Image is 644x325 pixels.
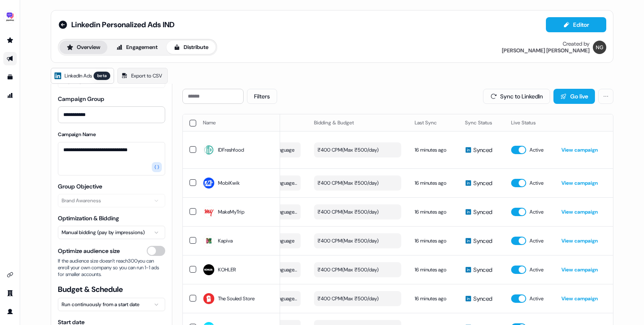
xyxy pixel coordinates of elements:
span: Active [530,294,543,303]
a: View campaign [561,180,598,186]
span: MobiKwik [218,179,240,187]
button: Overview [60,41,107,54]
a: View campaign [561,209,598,215]
span: Active [530,237,543,245]
a: View campaign [561,266,598,273]
span: Budget & Schedule [58,284,165,294]
span: Active [530,208,543,216]
button: Sync to LinkedIn [483,89,550,104]
label: Campaign Group [58,95,104,103]
span: Active [530,266,543,274]
td: 16 minutes ago [408,197,458,226]
label: Optimization & Bidding [58,214,119,222]
a: Go to attribution [3,89,17,102]
a: View campaign [561,147,598,153]
div: ₹400 CPM ( Max ₹500/day ) [317,266,379,274]
span: Optimize audience size [58,247,120,255]
th: Bidding & Budget [307,114,408,131]
td: 16 minutes ago [408,168,458,197]
div: [PERSON_NAME] [PERSON_NAME] [502,47,589,54]
button: More actions [598,89,613,104]
button: ₹400 CPM(Max ₹500/day) [314,175,401,191]
span: Synced [473,294,492,303]
span: The Souled Store [218,294,254,303]
a: Go to prospects [3,34,17,47]
span: Export to CSV [131,72,162,80]
button: Engagement [109,41,165,54]
span: Active [530,146,543,154]
td: 16 minutes ago [408,284,458,313]
div: beta [93,72,110,80]
span: IDFreshfood [218,146,244,154]
span: KOHLER [218,266,236,274]
div: ₹400 CPM ( Max ₹500/day ) [317,237,379,245]
span: Synced [473,208,492,216]
th: Sync Status [458,114,504,131]
div: ₹400 CPM ( Max ₹500/day ) [317,179,379,187]
span: Active [530,179,543,187]
div: ₹400 CPM ( Max ₹500/day ) [317,146,379,154]
img: Nikunj [593,41,606,54]
a: Go to profile [3,305,17,318]
a: View campaign [561,237,598,244]
span: Synced [473,146,492,154]
span: Synced [473,266,492,274]
button: Optimize audience size [147,246,165,256]
td: 16 minutes ago [408,255,458,284]
span: Synced [473,179,492,187]
span: MakeMyTrip [218,208,244,216]
button: ₹400 CPM(Max ₹500/day) [314,291,401,306]
div: ₹400 CPM ( Max ₹500/day ) [317,208,379,216]
button: Distribute [166,41,216,54]
a: Export to CSV [117,68,168,84]
a: Editor [546,21,606,30]
span: LinkedIn Ads [65,72,92,80]
a: Go to integrations [3,268,17,281]
a: Go to team [3,286,17,300]
button: ₹400 CPM(Max ₹500/day) [314,204,401,219]
div: ₹400 CPM ( Max ₹500/day ) [317,294,379,303]
button: ₹400 CPM(Max ₹500/day) [314,233,401,248]
div: Created by [563,41,589,47]
a: LinkedIn Adsbeta [51,68,114,84]
label: Campaign Name [58,131,96,138]
button: ₹400 CPM(Max ₹500/day) [314,262,401,277]
button: Filters [247,89,277,104]
th: Live Status [504,114,555,131]
th: Name [196,114,280,131]
a: Go to outbound experience [3,52,17,65]
button: Editor [546,17,606,32]
td: 16 minutes ago [408,226,458,255]
span: Kapiva [218,237,233,245]
span: If the audience size doesn’t reach 300 you can enroll your own company so you can run 1-1 ads for... [58,258,165,278]
button: Go live [553,89,595,104]
a: Go to templates [3,70,17,84]
a: View campaign [561,295,598,302]
span: Linkedin Personalized Ads IND [71,20,174,30]
td: 16 minutes ago [408,131,458,168]
label: Group Objective [58,183,102,190]
button: ₹400 CPM(Max ₹500/day) [314,142,401,157]
span: Synced [473,237,492,245]
th: Last Sync [408,114,458,131]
